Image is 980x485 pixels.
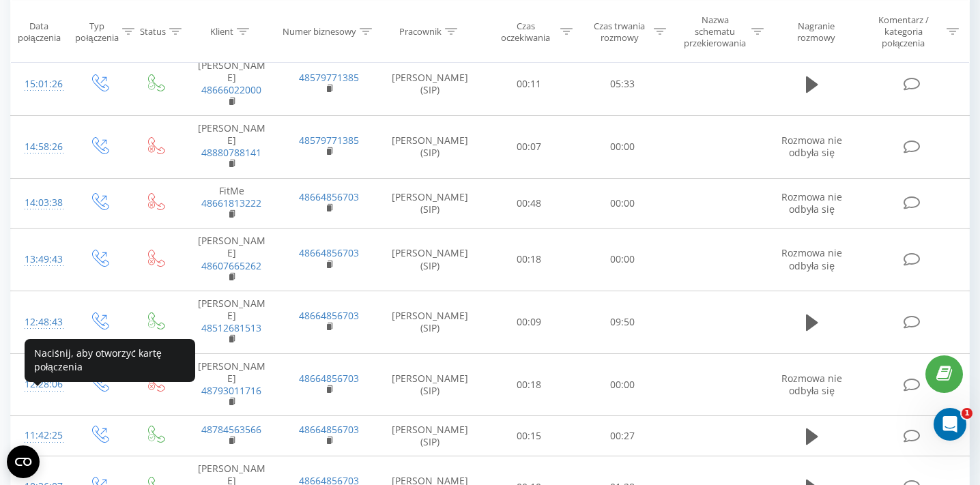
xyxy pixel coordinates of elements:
span: Rozmowa nie odbyła się [781,372,842,397]
td: 00:07 [482,115,576,178]
td: 00:00 [576,115,669,178]
a: 48880788141 [201,146,261,159]
td: [PERSON_NAME] [183,229,280,291]
a: 48579771385 [299,71,359,84]
div: Czas oczekiwania [495,20,557,43]
div: Data połączenia [11,20,67,43]
div: 15:01:26 [25,71,57,98]
td: [PERSON_NAME] [183,115,280,178]
td: 00:18 [482,353,576,416]
td: 00:48 [482,178,576,229]
span: Rozmowa nie odbyła się [781,190,842,216]
div: Numer biznesowy [283,26,356,38]
a: 48664856703 [299,190,359,203]
a: 48784563566 [201,423,261,436]
div: 14:03:38 [25,190,57,216]
td: [PERSON_NAME] (SIP) [377,229,482,291]
a: 48664856703 [299,372,359,385]
a: 48579771385 [299,134,359,147]
span: Rozmowa nie odbyła się [781,134,842,159]
td: [PERSON_NAME] [183,353,280,416]
div: Status [140,26,166,38]
a: 48664856703 [299,246,359,259]
td: 09:50 [576,291,669,353]
td: [PERSON_NAME] (SIP) [377,53,482,116]
td: 00:15 [482,416,576,456]
td: [PERSON_NAME] (SIP) [377,178,482,229]
a: 48793011716 [201,384,261,397]
td: FitMe [183,178,280,229]
div: Czas trwania rozmowy [588,20,650,43]
a: 48664856703 [299,309,359,322]
td: [PERSON_NAME] [183,53,280,116]
td: 00:09 [482,291,576,353]
td: 00:00 [576,178,669,229]
td: [PERSON_NAME] (SIP) [377,291,482,353]
span: Rozmowa nie odbyła się [781,246,842,271]
iframe: Intercom live chat [934,408,966,441]
a: 48661813222 [201,196,261,209]
td: 00:00 [576,229,669,291]
div: Naciśnij, aby otworzyć kartę połączenia [25,339,195,382]
span: 1 [962,408,972,419]
td: [PERSON_NAME] [183,291,280,353]
td: [PERSON_NAME] (SIP) [377,353,482,416]
a: 48607665262 [201,259,261,272]
button: Open CMP widget [7,445,40,478]
div: 11:42:25 [25,422,57,449]
td: 00:11 [482,53,576,116]
td: 00:18 [482,229,576,291]
a: 48666022000 [201,83,261,96]
a: 48664856703 [299,423,359,436]
div: Typ połączenia [75,20,118,43]
td: [PERSON_NAME] (SIP) [377,416,482,456]
td: [PERSON_NAME] (SIP) [377,115,482,178]
td: 05:33 [576,53,669,116]
td: 00:27 [576,416,669,456]
div: 12:48:43 [25,309,57,336]
div: 14:58:26 [25,134,57,160]
div: Nazwa schematu przekierowania [682,14,748,49]
div: Komentarz / kategoria połączenia [863,14,943,49]
div: 13:49:43 [25,246,57,273]
div: Pracownik [399,26,442,38]
div: Nagranie rozmowy [779,20,854,43]
div: Klient [210,26,233,38]
td: 00:00 [576,353,669,416]
a: 48512681513 [201,321,261,334]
